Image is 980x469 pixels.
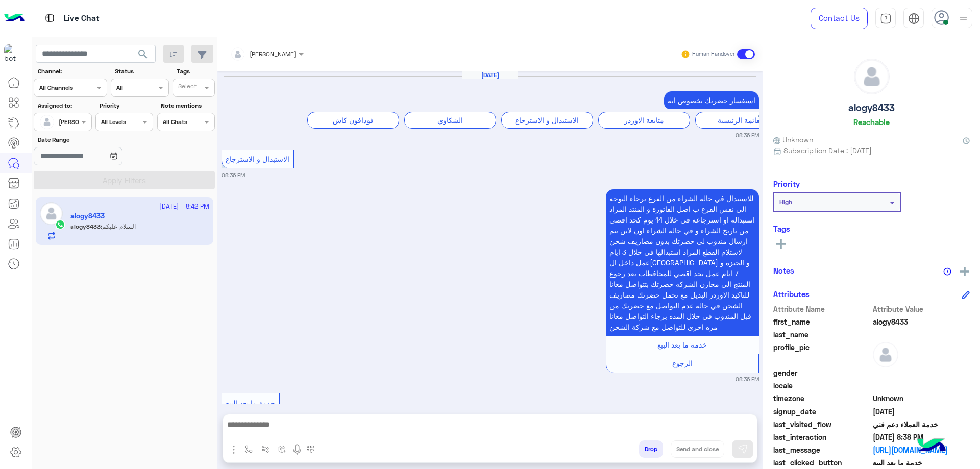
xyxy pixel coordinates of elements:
[943,267,951,276] img: notes
[773,289,810,299] h6: Attributes
[783,145,872,156] span: Subscription Date : [DATE]
[873,342,898,367] img: defaultAdmin.png
[226,399,275,407] span: خدمة ما بعد البيع
[773,432,871,442] span: last_interaction
[244,445,253,453] img: select flow
[177,82,197,93] div: Select
[773,342,871,365] span: profile_pic
[38,135,152,144] label: Date Range
[692,50,735,58] small: Human Handover
[848,102,895,114] h5: alogy8433
[657,340,707,349] span: خدمة ما بعد البيع
[736,375,759,383] small: 08:36 PM
[228,443,240,456] img: send attachment
[811,8,868,29] a: Contact Us
[908,13,920,24] img: tab
[64,12,100,26] p: Live Chat
[501,112,593,129] div: الاستبدال و الاسترجاع
[38,101,90,110] label: Assigned to:
[873,380,970,391] span: null
[307,112,399,129] div: فودافون كاش
[773,134,813,145] span: Unknown
[278,445,286,453] img: create order
[773,445,871,455] span: last_message
[854,59,889,94] img: defaultAdmin.png
[43,12,56,24] img: tab
[257,440,274,457] button: Trigger scenario
[695,112,787,129] div: القائمة الرئيسية
[598,112,690,129] div: متابعة الاوردر
[873,367,970,378] span: null
[873,406,970,417] span: 2025-09-22T16:26:59.996Z
[738,444,748,454] img: send message
[873,316,970,327] span: alogy8433
[773,380,871,391] span: locale
[404,112,496,129] div: الشكاوي
[250,50,296,58] span: [PERSON_NAME]
[773,316,871,327] span: first_name
[853,117,890,127] h6: Reachable
[177,67,214,76] label: Tags
[274,440,291,457] button: create order
[131,45,156,67] button: search
[873,304,970,314] span: Attribute Value
[307,446,315,454] img: make a call
[873,432,970,442] span: 2025-09-29T17:38:59.262Z
[671,440,724,458] button: Send and close
[240,440,257,457] button: select flow
[38,67,106,76] label: Channel:
[875,8,896,29] a: tab
[606,189,759,336] p: 29/9/2025, 8:36 PM
[773,406,871,417] span: signup_date
[34,171,215,189] button: Apply Filters
[462,71,518,79] h6: [DATE]
[115,67,167,76] label: Status
[736,131,759,139] small: 08:36 PM
[672,359,693,367] span: الرجوع
[222,171,245,179] small: 08:36 PM
[261,445,269,453] img: Trigger scenario
[664,91,759,109] p: 29/9/2025, 8:36 PM
[773,329,871,340] span: last_name
[773,419,871,430] span: last_visited_flow
[873,419,970,430] span: خدمة العملاء دعم فني
[773,266,794,275] h6: Notes
[773,367,871,378] span: gender
[914,428,949,464] img: hulul-logo.png
[773,179,800,188] h6: Priority
[4,8,24,29] img: Logo
[100,101,152,110] label: Priority
[4,44,22,63] img: 713415422032625
[873,393,970,404] span: Unknown
[773,457,871,468] span: last_clicked_button
[773,224,970,233] h6: Tags
[291,443,303,456] img: send voice note
[773,393,871,404] span: timezone
[873,445,970,455] a: [URL][DOMAIN_NAME]
[639,440,663,458] button: Drop
[880,13,892,24] img: tab
[960,267,969,276] img: add
[226,155,289,163] span: الاستبدال و الاسترجاع
[40,115,54,129] img: defaultAdmin.png
[161,101,213,110] label: Note mentions
[137,48,149,60] span: search
[957,12,970,25] img: profile
[873,457,970,468] span: خدمة ما بعد البيع
[773,304,871,314] span: Attribute Name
